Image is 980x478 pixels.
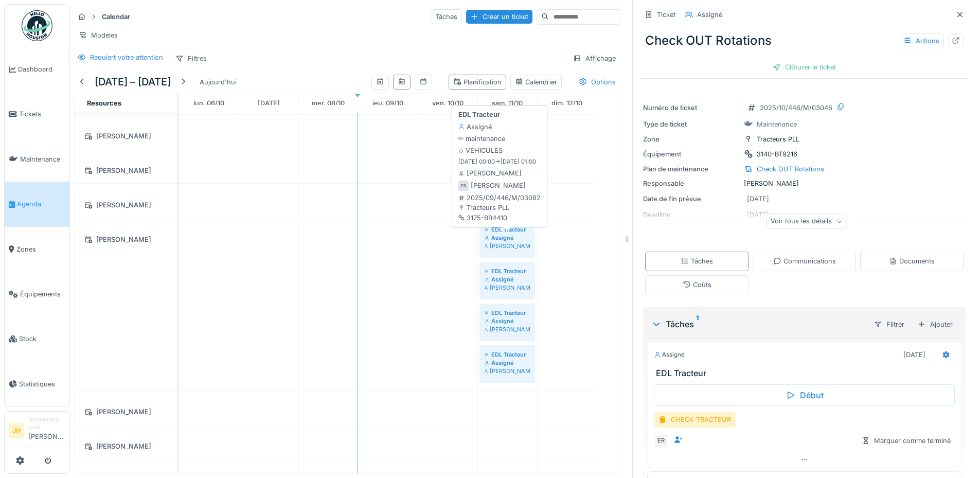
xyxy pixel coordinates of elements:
[81,164,171,177] div: [PERSON_NAME]
[309,96,347,110] a: 8 octobre 2025
[913,317,957,332] div: Ajouter
[9,423,24,438] li: JH
[641,27,968,54] div: Check OUT Rotations
[485,325,530,333] div: [PERSON_NAME]
[869,317,909,332] div: Filtrer
[485,309,530,317] div: EDL Tracteur
[19,109,65,119] span: Tickets
[431,9,462,24] div: Tâches
[643,194,740,204] div: Date de fin prévue
[485,350,530,359] div: EDL Tracteur
[654,412,736,427] div: CHECK TRACTEUR
[17,199,65,209] span: Agenda
[766,214,847,229] div: Voir tous les détails
[81,405,171,418] div: [PERSON_NAME]
[5,362,69,406] a: Statistiques
[651,318,865,330] div: Tâches
[683,280,711,290] div: Coûts
[5,227,69,272] a: Zones
[453,77,502,87] div: Planification
[485,242,530,250] div: [PERSON_NAME]
[643,119,740,129] div: Type de ticket
[643,134,740,144] div: Zone
[643,149,740,159] div: Équipement
[769,60,840,74] div: Clôturer le ticket
[760,103,832,113] div: 2025/10/446/M/03046
[643,179,966,188] div: [PERSON_NAME]
[747,194,769,204] div: [DATE]
[458,110,500,119] strong: EDL Tracteur
[654,384,955,406] div: Début
[696,318,699,330] sup: 1
[171,51,211,66] div: Filtres
[19,379,65,389] span: Statistiques
[757,134,799,144] div: Tracteurs PLL
[858,434,955,448] div: Marquer comme terminé
[90,52,163,62] div: Requiert votre attention
[18,64,65,74] span: Dashboard
[899,33,944,48] div: Actions
[681,256,713,266] div: Tâches
[5,316,69,361] a: Stock
[466,10,532,24] div: Créer un ticket
[430,96,466,110] a: 10 octobre 2025
[5,137,69,182] a: Maintenance
[485,367,530,375] div: [PERSON_NAME]
[28,416,65,446] li: [PERSON_NAME]
[889,256,935,266] div: Documents
[5,272,69,316] a: Équipements
[5,92,69,136] a: Tickets
[643,179,740,188] div: Responsable
[195,75,241,89] div: Aujourd'hui
[568,51,620,66] div: Affichage
[471,181,526,190] div: [PERSON_NAME]
[773,256,836,266] div: Communications
[757,149,797,159] div: 3140-BT9216
[19,334,65,344] span: Stock
[489,96,525,110] a: 11 octobre 2025
[458,146,503,155] div: VEHICULES
[643,103,740,113] div: Numéro de ticket
[657,10,675,20] div: Ticket
[656,368,957,378] h3: EDL Tracteur
[191,96,227,110] a: 6 octobre 2025
[9,416,65,448] a: JH Gestionnaire local[PERSON_NAME]
[255,96,282,110] a: 7 octobre 2025
[16,244,65,254] span: Zones
[485,317,530,325] div: Assigné
[485,284,530,292] div: [PERSON_NAME]
[485,359,530,367] div: Assigné
[485,234,530,242] div: Assigné
[98,12,134,22] strong: Calendar
[757,119,797,129] div: Maintenance
[81,130,171,143] div: [PERSON_NAME]
[370,96,406,110] a: 9 octobre 2025
[5,47,69,92] a: Dashboard
[549,96,585,110] a: 12 octobre 2025
[485,275,530,284] div: Assigné
[95,76,171,88] h5: [DATE] – [DATE]
[20,154,65,164] span: Maintenance
[74,28,122,43] div: Modèles
[458,122,492,132] div: Assigné
[458,181,469,191] div: ER
[654,350,685,359] div: Assigné
[574,75,620,90] div: Options
[458,203,541,213] div: Tracteurs PLL
[5,182,69,226] a: Agenda
[485,225,530,234] div: EDL Tracteur
[28,416,65,432] div: Gestionnaire local
[87,99,121,107] span: Resources
[81,440,171,453] div: [PERSON_NAME]
[458,134,505,144] div: maintenance
[643,164,740,174] div: Plan de maintenance
[757,164,824,174] div: Check OUT Rotations
[515,77,557,87] div: Calendrier
[654,434,668,448] div: ER
[22,10,52,41] img: Badge_color-CXgf-gQk.svg
[458,193,541,203] div: 2025/09/446/M/03082
[697,10,722,20] div: Assigné
[81,199,171,211] div: [PERSON_NAME]
[903,350,925,360] div: [DATE]
[458,168,522,178] div: [PERSON_NAME]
